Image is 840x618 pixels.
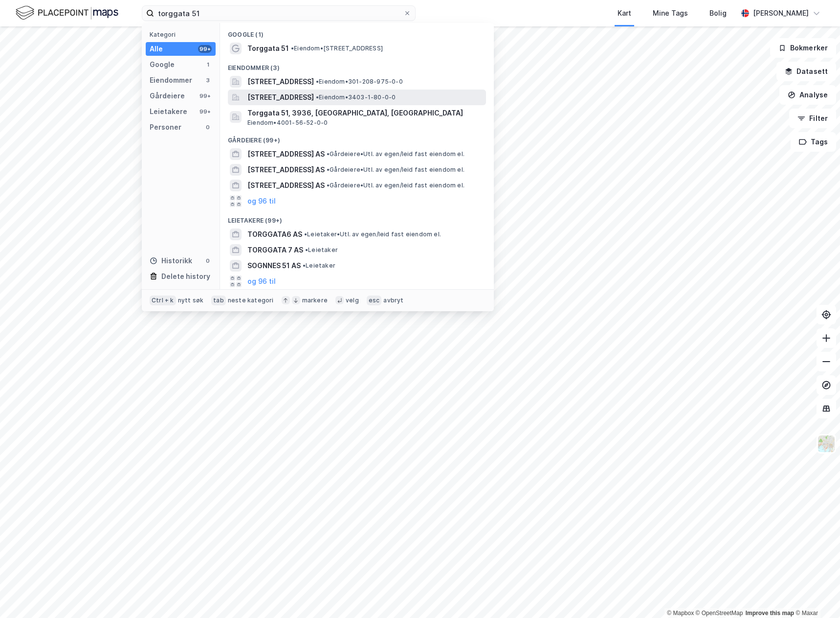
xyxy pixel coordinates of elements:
[198,92,212,100] div: 99+
[316,93,319,101] span: •
[154,6,403,21] input: Søk på adresse, matrikkel, gårdeiere, leietakere eller personer
[204,123,212,131] div: 0
[204,76,212,84] div: 3
[304,230,307,238] span: •
[150,90,185,102] div: Gårdeiere
[204,257,212,265] div: 0
[150,43,163,55] div: Alle
[305,246,308,253] span: •
[247,180,325,191] span: [STREET_ADDRESS] AS
[220,23,494,41] div: Google (1)
[709,7,727,19] div: Bolig
[305,246,338,254] span: Leietaker
[220,129,494,146] div: Gårdeiere (99+)
[247,244,303,256] span: TORGGATA 7 AS
[383,297,403,304] div: avbryt
[817,435,836,453] img: Z
[770,38,836,58] button: Bokmerker
[316,78,403,86] span: Eiendom • 301-208-975-0-0
[618,7,631,19] div: Kart
[303,262,306,269] span: •
[220,209,494,227] div: Leietakere (99+)
[150,255,192,267] div: Historikk
[211,296,226,305] div: tab
[247,275,276,287] button: og 96 til
[247,229,302,240] span: TORGGATA6 AS
[746,610,794,617] a: Improve this map
[346,297,359,304] div: velg
[303,262,335,270] span: Leietaker
[316,78,319,85] span: •
[247,164,325,176] span: [STREET_ADDRESS] AS
[791,571,840,618] div: Kontrollprogram for chat
[150,296,176,305] div: Ctrl + k
[247,92,314,103] span: [STREET_ADDRESS]
[161,271,210,282] div: Delete history
[291,45,294,52] span: •
[791,132,836,152] button: Tags
[178,297,204,304] div: nytt søk
[327,166,330,173] span: •
[789,109,836,128] button: Filter
[198,45,212,53] div: 99+
[316,93,396,101] span: Eiendom • 3403-1-80-0-0
[776,62,836,81] button: Datasett
[753,7,809,19] div: [PERSON_NAME]
[150,106,187,117] div: Leietakere
[220,56,494,74] div: Eiendommer (3)
[696,610,743,617] a: OpenStreetMap
[779,85,836,105] button: Analyse
[291,45,383,52] span: Eiendom • [STREET_ADDRESS]
[204,61,212,69] div: 1
[247,195,276,207] button: og 96 til
[327,182,464,189] span: Gårdeiere • Utl. av egen/leid fast eiendom el.
[327,150,464,158] span: Gårdeiere • Utl. av egen/leid fast eiendom el.
[247,148,325,160] span: [STREET_ADDRESS] AS
[302,297,328,304] div: markere
[667,610,694,617] a: Mapbox
[247,43,289,54] span: Torggata 51
[247,107,482,119] span: Torggata 51, 3936, [GEOGRAPHIC_DATA], [GEOGRAPHIC_DATA]
[247,260,301,272] span: SOGNNES 51 AS
[198,108,212,115] div: 99+
[791,571,840,618] iframe: Chat Widget
[150,31,216,38] div: Kategori
[327,166,464,174] span: Gårdeiere • Utl. av egen/leid fast eiendom el.
[367,296,382,305] div: esc
[653,7,688,19] div: Mine Tags
[228,297,274,304] div: neste kategori
[327,150,330,158] span: •
[150,59,175,70] div: Google
[327,182,330,189] span: •
[150,74,192,86] div: Eiendommer
[150,121,181,133] div: Personer
[304,230,441,238] span: Leietaker • Utl. av egen/leid fast eiendom el.
[247,119,328,127] span: Eiendom • 4001-56-52-0-0
[247,76,314,88] span: [STREET_ADDRESS]
[16,4,118,22] img: logo.f888ab2527a4732fd821a326f86c7f29.svg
